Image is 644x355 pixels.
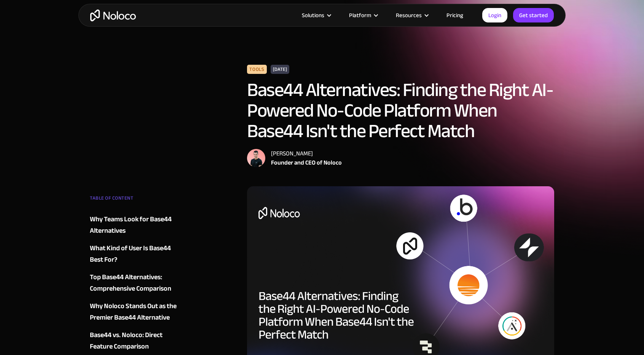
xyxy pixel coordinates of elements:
[292,10,340,20] div: Solutions
[90,10,136,21] a: home
[340,10,386,20] div: Platform
[271,65,289,74] div: [DATE]
[271,158,342,167] div: Founder and CEO of Noloco
[302,10,324,20] div: Solutions
[90,214,182,237] a: Why Teams Look for Base44 Alternatives
[90,192,182,208] div: TABLE OF CONTENT
[513,8,554,22] a: Get started
[386,10,437,20] div: Resources
[482,8,507,22] a: Login
[90,329,182,352] a: Base44 vs. Noloco: Direct Feature Comparison
[90,243,182,265] a: What Kind of User Is Base44 Best For?
[247,80,554,141] h1: Base44 Alternatives: Finding the Right AI-Powered No-Code Platform When Base44 Isn't the Perfect ...
[271,149,342,158] div: [PERSON_NAME]
[437,10,473,20] a: Pricing
[349,10,371,20] div: Platform
[90,301,182,323] a: Why Noloco Stands Out as the Premier Base44 Alternative
[90,272,182,294] a: Top Base44 Alternatives: Comprehensive Comparison
[396,10,422,20] div: Resources
[247,65,266,74] div: Tools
